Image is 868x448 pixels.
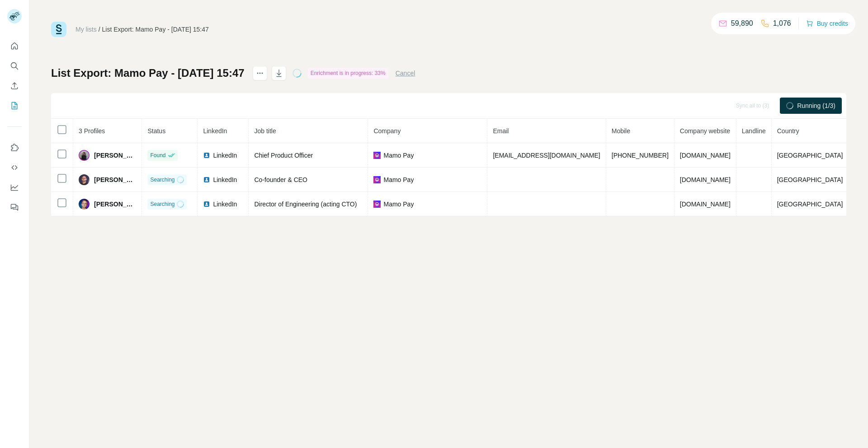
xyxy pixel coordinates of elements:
[373,201,381,208] img: company-logo
[203,152,210,159] img: LinkedIn logo
[7,58,22,74] button: Search
[150,151,165,159] span: Found
[493,127,509,135] span: Email
[213,200,237,209] span: LinkedIn
[383,200,414,209] span: Mamo Pay
[383,175,414,184] span: Mamo Pay
[99,25,100,34] li: /
[51,66,245,80] h1: List Export: Mamo Pay - [DATE] 15:47
[150,200,175,208] span: Searching
[7,78,22,94] button: Enrich CSV
[94,200,136,209] span: [PERSON_NAME]
[75,26,97,33] a: My lists
[203,201,210,208] img: LinkedIn logo
[150,176,175,184] span: Searching
[79,199,90,210] img: Avatar
[777,176,843,183] span: [GEOGRAPHIC_DATA]
[7,159,22,176] button: Use Surfe API
[79,150,90,161] img: Avatar
[94,175,136,184] span: [PERSON_NAME]
[203,127,227,135] span: LinkedIn
[680,201,731,208] span: [DOMAIN_NAME]
[308,68,388,79] div: Enrichment is in progress: 33%
[777,201,843,208] span: [GEOGRAPHIC_DATA]
[680,152,731,159] span: [DOMAIN_NAME]
[7,98,22,114] button: My lists
[7,140,22,156] button: Use Surfe on LinkedIn
[94,151,136,160] span: [PERSON_NAME]
[254,176,307,183] span: Co-founder & CEO
[777,127,799,135] span: Country
[7,38,22,54] button: Quick start
[612,152,669,159] span: [PHONE_NUMBER]
[79,174,90,185] img: Avatar
[254,201,357,208] span: Director of Engineering (acting CTO)
[203,176,210,183] img: LinkedIn logo
[254,152,313,159] span: Chief Product Officer
[731,18,753,29] p: 59,890
[7,199,22,215] button: Feedback
[213,175,237,184] span: LinkedIn
[147,127,165,135] span: Status
[806,17,848,30] button: Buy credits
[254,127,276,135] span: Job title
[213,151,237,160] span: LinkedIn
[777,152,843,159] span: [GEOGRAPHIC_DATA]
[612,127,630,135] span: Mobile
[742,127,766,135] span: Landline
[79,127,105,135] span: 3 Profiles
[680,127,730,135] span: Company website
[102,25,209,34] div: List Export: Mamo Pay - [DATE] 15:47
[373,176,381,183] img: company-logo
[7,179,22,196] button: Dashboard
[680,176,731,183] span: [DOMAIN_NAME]
[773,18,791,29] p: 1,076
[383,151,414,160] span: Mamo Pay
[373,127,401,135] span: Company
[797,101,835,110] span: Running (1/3)
[253,66,267,80] button: actions
[373,152,381,159] img: company-logo
[493,152,600,159] span: [EMAIL_ADDRESS][DOMAIN_NAME]
[51,22,66,37] img: Surfe Logo
[396,69,415,78] button: Cancel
